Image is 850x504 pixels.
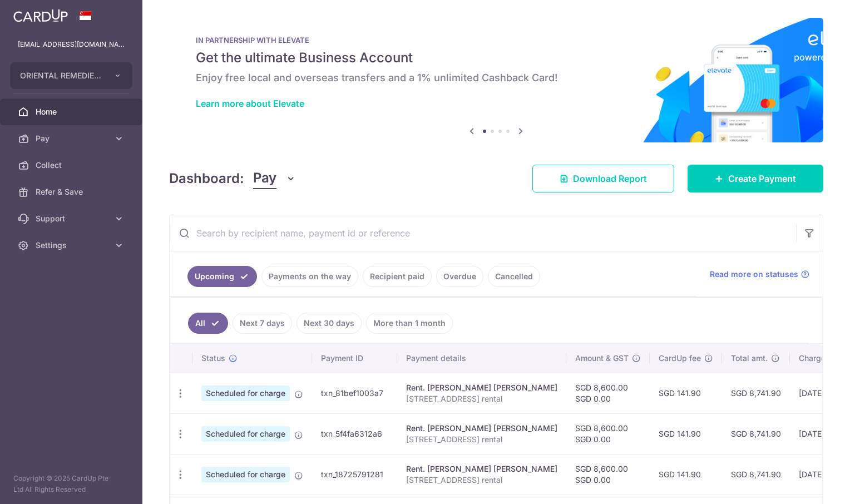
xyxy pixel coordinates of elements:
span: Total amt. [731,353,768,364]
img: Renovation banner [169,18,823,142]
td: SGD 8,741.90 [722,454,790,495]
td: SGD 141.90 [650,454,722,495]
a: Download Report [532,165,674,192]
span: Download Report [573,172,647,185]
input: Search by recipient name, payment id or reference [170,215,796,251]
span: Scheduled for charge [201,426,290,442]
a: Read more on statuses [710,269,809,280]
th: Payment ID [312,344,397,373]
p: [STREET_ADDRESS] rental [406,434,557,445]
a: Next 7 days [233,313,292,334]
span: ORIENTAL REMEDIES INCORPORATED (PRIVATE LIMITED) [20,70,102,81]
span: Status [201,353,225,364]
td: txn_5f4fa6312a6 [312,413,397,454]
a: Cancelled [488,266,540,287]
h6: Enjoy free local and overseas transfers and a 1% unlimited Cashback Card! [196,71,797,85]
div: Rent. [PERSON_NAME] [PERSON_NAME] [406,463,557,475]
a: All [188,313,228,334]
div: Rent. [PERSON_NAME] [PERSON_NAME] [406,382,557,393]
a: More than 1 month [366,313,453,334]
span: Scheduled for charge [201,467,290,482]
span: Scheduled for charge [201,386,290,401]
span: Collect [36,160,109,171]
span: Home [36,106,109,117]
td: SGD 141.90 [650,373,722,413]
button: Pay [253,168,296,189]
h4: Dashboard: [169,169,244,189]
span: CardUp fee [659,353,701,364]
a: Next 30 days [296,313,362,334]
p: [EMAIL_ADDRESS][DOMAIN_NAME] [18,39,125,50]
p: IN PARTNERSHIP WITH ELEVATE [196,36,797,45]
span: Pay [36,133,109,144]
span: Read more on statuses [710,269,798,280]
p: [STREET_ADDRESS] rental [406,393,557,404]
p: [STREET_ADDRESS] rental [406,475,557,486]
a: Recipient paid [363,266,432,287]
td: SGD 8,741.90 [722,413,790,454]
a: Overdue [436,266,483,287]
td: SGD 8,600.00 SGD 0.00 [566,373,650,413]
a: Upcoming [187,266,257,287]
td: SGD 141.90 [650,413,722,454]
button: ORIENTAL REMEDIES INCORPORATED (PRIVATE LIMITED) [10,62,132,89]
span: Refer & Save [36,186,109,197]
span: Support [36,213,109,224]
h5: Get the ultimate Business Account [196,49,797,67]
span: Charge date [799,353,844,364]
a: Payments on the way [261,266,358,287]
td: SGD 8,600.00 SGD 0.00 [566,413,650,454]
span: Create Payment [728,172,796,185]
td: txn_18725791281 [312,454,397,495]
td: txn_81bef1003a7 [312,373,397,413]
a: Create Payment [688,165,823,192]
span: Pay [253,168,276,189]
span: Settings [36,240,109,251]
img: CardUp [13,9,68,22]
th: Payment details [397,344,566,373]
td: SGD 8,600.00 SGD 0.00 [566,454,650,495]
div: Rent. [PERSON_NAME] [PERSON_NAME] [406,423,557,434]
a: Learn more about Elevate [196,98,304,109]
td: SGD 8,741.90 [722,373,790,413]
span: Amount & GST [575,353,629,364]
